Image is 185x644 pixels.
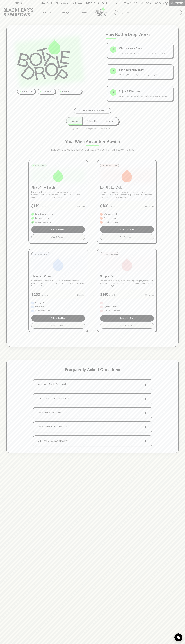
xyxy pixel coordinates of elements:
[145,2,151,5] p: Login
[103,253,118,255] p: For Red Wine Lovers
[100,315,154,322] button: Subscribe Now
[64,236,65,239] span: +
[35,302,48,304] p: Iconic producers
[38,425,70,429] p: When will my Bottle Drop arrive?
[100,226,154,233] button: Subscribe Now
[110,46,116,53] div: 1
[33,422,152,432] button: When will my Bottle Drop arrive?+
[38,439,68,443] p: Can I switch between packs?
[42,90,53,93] p: Curated by us
[171,2,183,5] p: Checkout
[35,221,53,224] p: Seriously good drinking
[144,383,148,387] span: +
[101,117,119,125] button: Quarterly
[72,127,113,130] p: Pause or cancel anytime. We're flexible like that.
[31,292,40,297] p: $ 230
[65,367,120,373] p: Frequently Asked Questions
[35,306,45,308] p: Rare & limited
[110,89,116,96] div: 3
[119,89,170,93] p: Enjoy & Discover
[77,293,85,297] p: 6 Bottles
[100,185,154,190] p: Lo-Fi & Leftfield
[107,139,120,144] span: Awaits
[104,306,117,308] p: Light to luscious
[38,383,68,386] p: How does Bottle Drop work?
[33,394,152,404] button: Can I skip or pause my subscription?+
[38,411,63,414] p: What if I don't like a wine?
[100,323,154,329] button: What To Expect+
[103,164,117,167] p: For the Adventurous
[104,217,118,220] p: Boundary pushers
[65,138,120,145] p: Your Wine Adventure
[177,636,180,639] img: bubble-icon
[35,310,50,312] p: Cellar worthy gems
[121,10,180,15] input: Try "Pinot noir"
[104,221,118,224] p: Left of center finds
[100,292,108,297] p: $ 140
[133,236,134,239] span: +
[37,6,56,18] button: Shop
[42,11,47,14] p: Shop
[155,2,162,5] p: $0.00
[31,279,85,287] p: Sometimes you want to dial it up. Special bottles for milestone moments or just because it's [DAT...
[31,234,85,240] button: What To Expect+
[14,2,23,5] p: FIND US
[31,191,85,199] p: Drinking well doesn't need a hefty price tag. Here's proof that the best bottles aren't always th...
[40,148,145,152] p: Every bottle opens up a new world of flavors, stories, and moments worth sharing.
[61,11,69,14] p: Tastings
[100,191,154,199] p: For the curious and slightly adventurous. Natural, minimal intervention wines with personality in...
[66,117,82,125] button: Monthly
[166,2,167,4] p: 0
[31,274,85,278] p: Elevated Vines
[22,90,33,93] p: No bad bottles
[64,324,65,327] span: +
[104,302,114,304] p: Bright to bold
[110,68,116,74] div: 2
[33,380,152,390] button: How does Bottle Drop work?+
[31,323,85,329] button: What To Expect+
[31,203,40,209] p: $ 140
[35,217,49,220] p: Everyday delights
[31,185,85,190] p: Pick of the Bunch
[144,397,148,401] span: +
[17,39,70,80] img: Bottle Drop
[119,68,170,72] p: Set Your Frequency
[33,436,152,446] button: Can I switch between packs?+
[127,2,137,5] p: Wishlist
[38,397,75,400] p: Can I skip or pause my subscription?
[35,213,54,216] p: Handpicked value heroes
[145,205,154,208] p: 6 Bottles
[31,226,85,233] button: Subscribe Now
[109,293,116,297] p: /month
[144,411,148,415] span: +
[104,213,117,216] p: Wild & wonderful
[41,205,47,208] p: /month
[100,274,154,278] p: Simply Red
[120,236,132,239] span: What To Expect
[144,439,148,443] span: +
[51,324,63,327] span: What To Expect
[100,203,108,209] p: $ 190
[52,258,65,271] img: Elevated Vines
[78,109,107,112] p: Choose Your Experience
[82,117,101,125] button: Bi-Monthly
[119,73,170,76] p: Monthly, bi-monthly, or quarterly - it's your call
[51,236,63,239] span: What To Expect
[77,205,85,208] p: 6 Bottles
[120,169,134,182] img: Lo-Fi & Leftfield
[120,324,132,327] span: What To Expect
[56,6,74,18] a: Tastings
[104,310,120,312] p: Pure red expressions
[34,253,49,255] p: For the Connoisseur
[120,258,134,271] img: Simply Red
[100,279,154,287] p: The red wine lover's playground. From bright and juicy to deep and velvety, a journey across styl...
[145,293,154,297] p: 6 Bottles
[100,234,154,240] button: What To Expect+
[33,408,152,418] button: What if I don't like a wine?+
[62,90,80,93] p: Delivered to your door
[119,46,170,50] p: Choose Your Pack
[119,51,170,55] p: Pick the wines that match your mood and palate
[144,425,148,429] span: +
[31,315,85,322] button: Subscribe Now
[41,293,48,297] p: /month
